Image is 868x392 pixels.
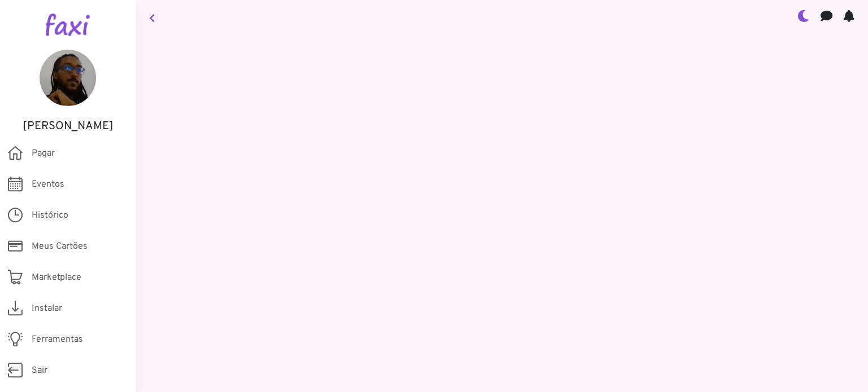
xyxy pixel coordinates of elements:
span: Ferramentas [32,333,83,346]
span: Sair [32,364,47,377]
span: Instalar [32,302,62,315]
h5: [PERSON_NAME] [17,120,119,133]
span: Meus Cartões [32,240,88,253]
span: Pagar [32,147,55,160]
span: Marketplace [32,271,81,284]
span: Histórico [32,209,68,222]
span: Eventos [32,178,64,191]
